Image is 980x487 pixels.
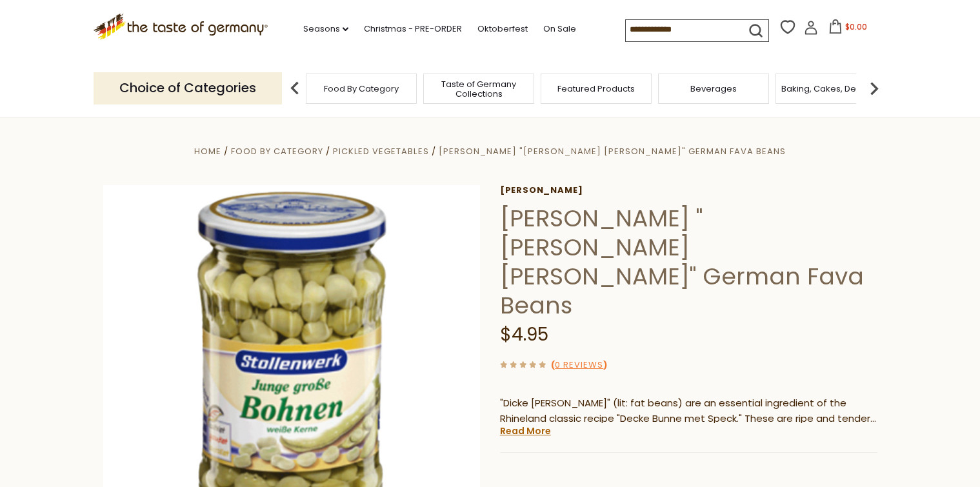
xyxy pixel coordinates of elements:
[500,424,551,437] a: Read More
[282,75,308,101] img: previous arrow
[194,145,221,157] a: Home
[500,322,548,347] span: $4.95
[551,359,607,371] span: ( )
[439,145,786,157] a: [PERSON_NAME] "[PERSON_NAME] [PERSON_NAME]" German Fava Beans
[861,75,887,101] img: next arrow
[557,84,635,94] a: Featured Products
[500,204,877,320] h1: [PERSON_NAME] "[PERSON_NAME] [PERSON_NAME]" German Fava Beans
[94,72,282,104] p: Choice of Categories
[231,145,323,157] a: Food By Category
[781,84,881,94] a: Baking, Cakes, Desserts
[324,84,399,94] a: Food By Category
[845,21,867,32] span: $0.00
[543,22,576,36] a: On Sale
[500,185,877,195] a: [PERSON_NAME]
[427,79,530,99] a: Taste of Germany Collections
[690,84,737,94] a: Beverages
[364,22,462,36] a: Christmas - PRE-ORDER
[333,145,428,157] a: Pickled Vegetables
[500,395,877,428] p: "Dicke [PERSON_NAME]" (lit: fat beans) are an essential ingredient of the Rhineland classic recip...
[303,22,348,36] a: Seasons
[821,19,875,39] button: $0.00
[477,22,528,36] a: Oktoberfest
[555,359,603,372] a: 0 Reviews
